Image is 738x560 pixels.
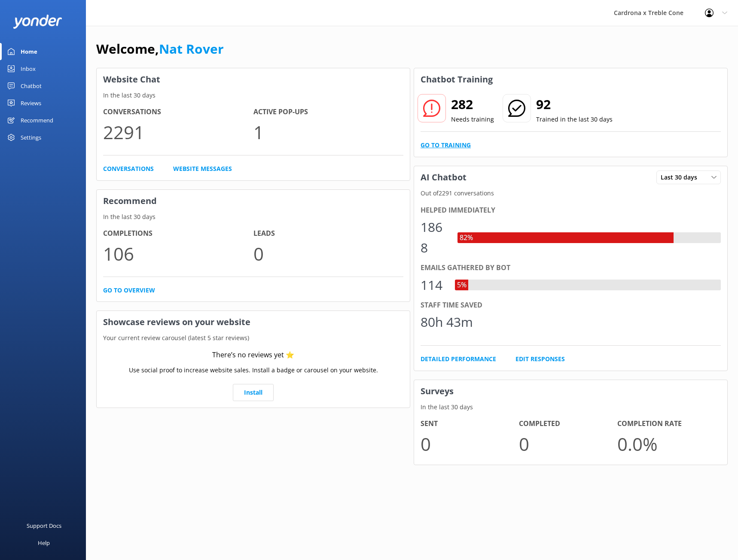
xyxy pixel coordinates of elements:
div: 82% [457,232,475,243]
div: Inbox [21,60,36,77]
div: 5% [455,280,469,291]
h4: Completed [519,418,617,429]
p: 0 [253,239,404,268]
p: Your current review carousel (latest 5 star reviews) [97,333,410,343]
div: Settings [21,129,41,146]
p: In the last 30 days [97,91,410,100]
h3: AI Chatbot [414,166,473,189]
h2: 92 [536,94,613,115]
p: Trained in the last 30 days [536,115,613,124]
div: 1868 [421,217,449,258]
div: Reviews [21,94,41,112]
h4: Conversations [103,107,253,118]
span: Last 30 days [661,173,702,182]
div: Support Docs [27,517,61,534]
div: Help [38,534,50,551]
h3: Recommend [97,190,410,212]
h3: Website Chat [97,68,410,91]
div: Emails gathered by bot [421,262,721,274]
p: 0.0 % [617,429,716,458]
h4: Active Pop-ups [253,107,404,118]
p: Out of 2291 conversations [414,189,727,198]
div: 80h 43m [421,312,473,332]
a: Go to overview [103,286,155,295]
p: 2291 [103,118,253,146]
h4: Completions [103,228,253,239]
p: 1 [253,118,404,146]
div: Recommend [21,112,53,129]
h3: Chatbot Training [414,68,499,91]
p: In the last 30 days [414,402,727,412]
a: Go to Training [421,140,471,150]
div: Home [21,43,37,60]
h4: Leads [253,228,404,239]
div: Helped immediately [421,205,721,216]
p: 0 [421,429,519,458]
a: Website Messages [173,164,232,173]
h4: Completion Rate [617,418,716,429]
p: In the last 30 days [97,212,410,222]
div: There’s no reviews yet ⭐ [212,350,294,361]
h4: Sent [421,418,519,429]
div: Chatbot [21,77,42,94]
h2: 282 [451,94,494,115]
p: Use social proof to increase website sales. Install a badge or carousel on your website. [129,365,378,375]
p: Needs training [451,115,494,124]
h1: Welcome, [96,39,224,59]
img: yonder-white-logo.png [13,15,62,29]
p: 106 [103,239,253,268]
a: Conversations [103,164,154,173]
p: 0 [519,429,617,458]
a: Install [233,384,274,401]
a: Edit Responses [515,354,565,364]
h3: Surveys [414,380,727,402]
div: 114 [421,275,446,295]
a: Nat Rover [159,40,224,58]
div: Staff time saved [421,300,721,311]
h3: Showcase reviews on your website [97,311,410,333]
a: Detailed Performance [421,354,496,364]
